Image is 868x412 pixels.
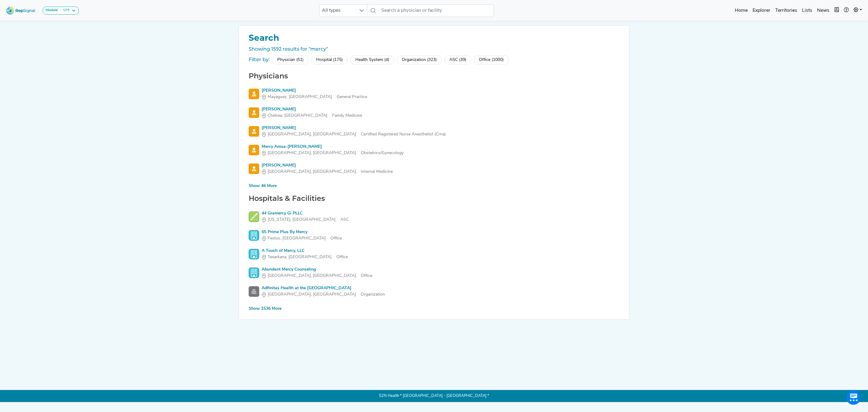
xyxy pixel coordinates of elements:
span: [GEOGRAPHIC_DATA], [GEOGRAPHIC_DATA] [268,150,356,156]
div: Hospital (175) [311,55,348,65]
div: Health System (4) [350,55,394,65]
img: Physician Search Icon [249,89,259,99]
a: Home [732,5,750,17]
h2: Hospitals & Facilities [246,194,622,203]
div: Office (1000) [474,55,509,65]
a: News [815,5,832,17]
div: Adfinitas Health at the [GEOGRAPHIC_DATA] [262,285,385,291]
div: [PERSON_NAME] [262,125,446,131]
div: Certified Registered Nurse Anesthetist (Crna) [262,131,446,138]
div: SPE [61,8,70,13]
img: Office Search Icon [249,268,259,278]
h1: Search [246,33,622,43]
div: Show 46 More [249,183,277,189]
img: Physician Search Icon [249,163,259,174]
img: Facility Search Icon [249,286,259,297]
span: Texarkana, [GEOGRAPHIC_DATA] [268,254,332,260]
div: Showing 1592 results for "mercy" [246,46,622,53]
a: [PERSON_NAME][GEOGRAPHIC_DATA], [GEOGRAPHIC_DATA]Internal Medicine [249,162,619,175]
a: [PERSON_NAME]Chelsea, [GEOGRAPHIC_DATA]Family Medicine [249,106,619,119]
span: Festus, [GEOGRAPHIC_DATA] [268,235,325,242]
a: Territories [773,5,800,17]
div: [PERSON_NAME] [262,106,362,113]
div: General Practice [262,94,367,100]
a: [PERSON_NAME]Mayaguez, [GEOGRAPHIC_DATA]General Practice [249,87,619,100]
div: Office [262,235,342,242]
div: Filter by: [249,56,270,63]
a: [PERSON_NAME][GEOGRAPHIC_DATA], [GEOGRAPHIC_DATA]Certified Registered Nurse Anesthetist (Crna) [249,125,619,138]
div: [PERSON_NAME] [262,162,393,169]
div: Physician (51) [272,55,309,65]
img: Office Search Icon [249,249,259,259]
p: S2N Health * [GEOGRAPHIC_DATA] - [GEOGRAPHIC_DATA] * [239,390,629,402]
img: Office Search Icon [249,230,259,241]
div: ASC (39) [444,55,471,65]
img: Physician Search Icon [249,145,259,155]
div: Mercy Amua-[PERSON_NAME] [262,144,404,150]
span: All types [319,5,356,17]
div: A Touch of Mercy, LLC [262,248,348,254]
div: Office [262,254,348,260]
a: Adfinitas Health at the [GEOGRAPHIC_DATA][GEOGRAPHIC_DATA], [GEOGRAPHIC_DATA]Organization [249,285,619,298]
a: 65 Prime Plus By MercyFestus, [GEOGRAPHIC_DATA]Office [249,229,619,242]
button: ModuleSPE [43,7,79,14]
a: Mercy Amua-[PERSON_NAME][GEOGRAPHIC_DATA], [GEOGRAPHIC_DATA]Obstetrics/Gynecology [249,144,619,156]
a: Explorer [750,5,773,17]
div: Family Medicine [262,113,362,119]
img: ASC Search Icon [249,211,259,222]
div: Organization [262,291,385,298]
button: Intel Book [832,5,841,17]
span: [US_STATE], [GEOGRAPHIC_DATA] [268,217,335,223]
div: Internal Medicine [262,169,393,175]
h2: Physicians [246,72,622,81]
a: A Touch of Mercy, LLCTexarkana, [GEOGRAPHIC_DATA]Office [249,248,619,260]
a: 44 Gramercy Gi PLLC[US_STATE], [GEOGRAPHIC_DATA]ASC [249,210,619,223]
div: Obstetrics/Gynecology [262,150,404,156]
div: 65 Prime Plus By Mercy [262,229,342,235]
img: Physician Search Icon [249,126,259,137]
span: [GEOGRAPHIC_DATA], [GEOGRAPHIC_DATA] [268,131,356,138]
div: Abundant Mercy Counseling [262,266,372,273]
input: Search a physician or facility [379,4,494,17]
span: Mayaguez, [GEOGRAPHIC_DATA] [268,94,332,100]
span: [GEOGRAPHIC_DATA], [GEOGRAPHIC_DATA] [268,291,356,298]
img: Physician Search Icon [249,107,259,118]
div: Organization (323) [397,55,442,65]
div: 44 Gramercy Gi PLLC [262,210,349,217]
div: [PERSON_NAME] [262,87,367,94]
strong: Module [46,8,58,12]
div: Office [262,273,372,279]
div: Show 1536 More [249,306,281,312]
div: ASC [262,217,349,223]
span: Chelsea, [GEOGRAPHIC_DATA] [268,113,327,119]
a: Lists [800,5,815,17]
span: [GEOGRAPHIC_DATA], [GEOGRAPHIC_DATA] [268,273,356,279]
span: [GEOGRAPHIC_DATA], [GEOGRAPHIC_DATA] [268,169,356,175]
a: Abundant Mercy Counseling[GEOGRAPHIC_DATA], [GEOGRAPHIC_DATA]Office [249,266,619,279]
